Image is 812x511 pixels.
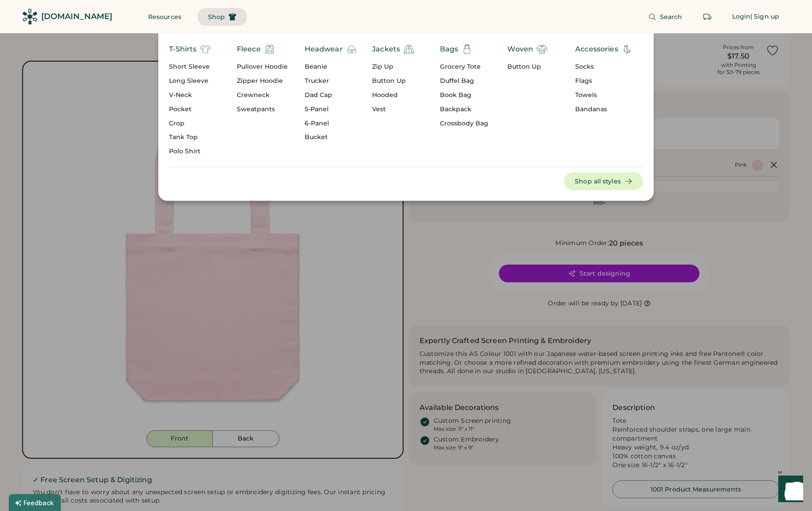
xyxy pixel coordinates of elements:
div: Accessories [575,44,618,55]
div: Towels [575,91,632,100]
div: Crossbody Bag [440,119,488,128]
div: Hooded [372,91,414,100]
div: Trucker [305,77,357,86]
div: Book Bag [440,91,488,100]
div: Flags [575,77,632,86]
div: Crewneck [237,91,288,100]
div: Duffel Bag [440,77,488,86]
div: Jackets [372,44,400,55]
div: 6-Panel [305,119,357,128]
button: Retrieve an order [698,8,716,26]
div: Zipper Hoodie [237,77,288,86]
div: | Sign up [750,12,779,21]
span: Shop [208,14,225,20]
div: Fleece [237,44,261,55]
div: Crop [169,119,211,128]
div: Socks [575,62,632,71]
div: Button Up [507,62,547,71]
div: Long Sleeve [169,77,211,86]
div: Login [732,12,751,21]
div: Headwear [305,44,343,55]
div: Grocery Tote [440,62,488,71]
div: 5-Panel [305,105,357,114]
div: Pullover Hoodie [237,62,288,71]
div: Bucket [305,133,357,142]
div: Bags [440,44,459,55]
div: Backpack [440,105,488,114]
iframe: Front Chat [770,471,808,509]
div: Woven [507,44,533,55]
div: Beanie [305,62,357,71]
div: V-Neck [169,91,211,100]
img: beanie.svg [346,44,357,55]
div: Polo Shirt [169,147,211,156]
img: accessories-ab-01.svg [622,44,632,55]
div: T-Shirts [169,44,196,55]
img: jacket%20%281%29.svg [404,44,414,55]
div: Dad Cap [305,91,357,100]
button: Shop [197,8,247,26]
div: Zip Up [372,62,414,71]
div: Bandanas [575,105,632,114]
img: shirt.svg [537,44,547,55]
span: Search [660,14,683,20]
div: Short Sleeve [169,62,211,71]
div: Tank Top [169,133,211,142]
button: Search [638,8,693,26]
img: t-shirt%20%282%29.svg [200,44,211,55]
button: Resources [137,8,192,26]
img: hoodie.svg [264,44,275,55]
img: Totebag-01.svg [462,44,472,55]
div: Sweatpants [237,105,288,114]
button: Shop all styles [564,172,643,190]
div: Pocket [169,105,211,114]
div: [DOMAIN_NAME] [41,11,112,22]
div: Button Up [372,77,414,86]
img: Rendered Logo - Screens [22,9,38,24]
div: Vest [372,105,414,114]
